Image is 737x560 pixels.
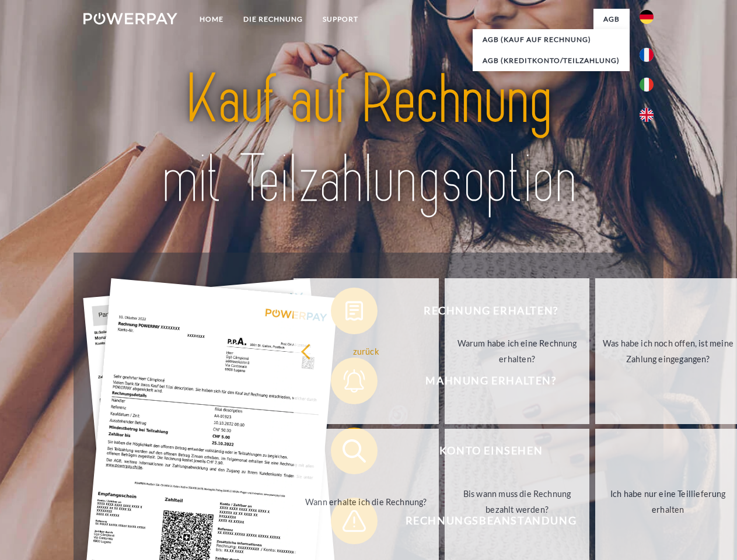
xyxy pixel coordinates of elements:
div: Warum habe ich eine Rechnung erhalten? [452,335,583,367]
a: SUPPORT [313,9,368,30]
img: fr [640,48,654,62]
img: logo-powerpay-white.svg [83,13,177,24]
a: Home [190,9,233,30]
a: DIE RECHNUNG [233,9,313,30]
div: Bis wann muss die Rechnung bezahlt werden? [452,486,583,517]
a: agb [593,9,630,30]
div: Was habe ich noch offen, ist meine Zahlung eingegangen? [602,335,733,367]
div: Wann erhalte ich die Rechnung? [301,494,432,509]
a: AGB (Kreditkonto/Teilzahlung) [473,50,630,71]
div: zurück [301,343,432,359]
div: Ich habe nur eine Teillieferung erhalten [602,486,733,517]
img: title-powerpay_de.svg [111,56,626,223]
img: de [640,10,654,24]
a: AGB (Kauf auf Rechnung) [473,29,630,50]
img: it [640,78,654,92]
img: en [640,108,654,122]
